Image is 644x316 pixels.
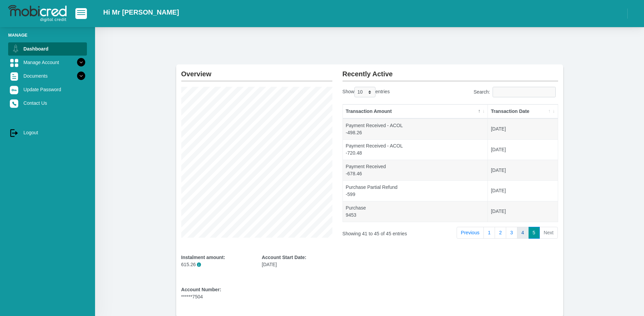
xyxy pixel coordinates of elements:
[262,254,332,268] div: [DATE]
[493,87,556,97] input: Search:
[488,139,557,160] td: [DATE]
[262,255,306,260] b: Account Start Date:
[506,227,517,239] a: 3
[528,227,540,239] a: 5
[343,180,488,201] td: Purchase Partial Refund -599
[8,97,87,110] a: Contact Us
[8,42,87,55] a: Dashboard
[181,287,221,292] b: Account Number:
[474,87,558,97] label: Search:
[495,227,506,239] a: 2
[488,104,557,119] th: Transaction Date: activate to sort column ascending
[103,8,179,16] h2: Hi Mr [PERSON_NAME]
[354,87,375,97] select: Showentries
[181,64,332,78] h2: Overview
[8,56,87,69] a: Manage Account
[8,70,87,82] a: Documents
[343,226,426,237] div: Showing 41 to 45 of 45 entries
[457,227,484,239] a: Previous
[488,160,557,180] td: [DATE]
[517,227,529,239] a: 4
[343,160,488,180] td: Payment Received -678.46
[8,32,87,38] li: Manage
[343,104,488,119] th: Transaction Amount: activate to sort column descending
[488,201,557,222] td: [DATE]
[488,180,557,201] td: [DATE]
[8,126,87,139] a: Logout
[483,227,495,239] a: 1
[8,83,87,96] a: Update Password
[181,261,252,268] p: 615.26
[343,119,488,139] td: Payment Received - ACOL -498.26
[343,87,390,97] label: Show entries
[488,119,557,139] td: [DATE]
[343,139,488,160] td: Payment Received - ACOL -720.48
[343,201,488,222] td: Purchase 9453
[8,5,67,22] img: logo-mobicred.svg
[181,255,225,260] b: Instalment amount:
[197,262,201,267] span: i
[343,64,558,78] h2: Recently Active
